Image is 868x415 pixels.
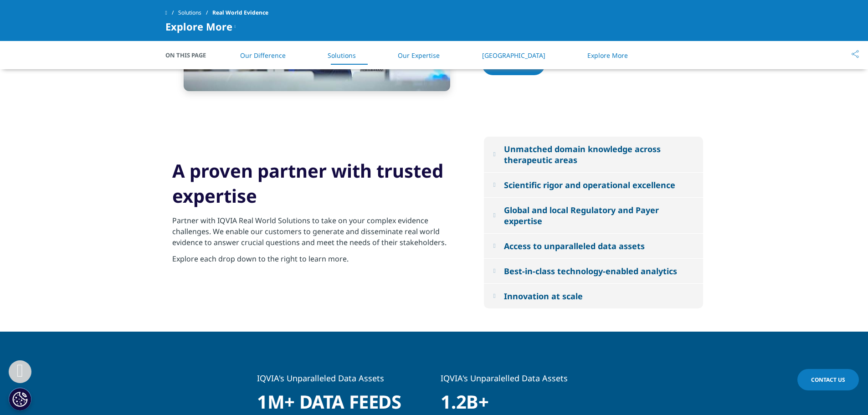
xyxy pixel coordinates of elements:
p: Partner with IQVIA Real World Solutions to take on your complex evidence challenges. We enable ou... [172,215,463,253]
a: [GEOGRAPHIC_DATA] [482,51,545,60]
div: Innovation at scale [504,291,583,302]
button: Best-in-class technology-enabled analytics [484,259,703,283]
div: Global and local Regulatory and Payer expertise [504,205,693,226]
div: Unmatched domain knowledge across therapeutic areas [504,143,693,165]
button: Scientific rigor and operational excellence [484,173,703,197]
span: Contact Us [811,376,845,384]
span: Real World Evidence [212,5,268,21]
button: Innovation at scale [484,284,703,308]
a: Solutions [178,5,212,21]
a: Explore More [587,51,628,60]
a: Our Difference [240,51,286,60]
a: Contact Us [797,369,859,390]
button: Unmatched domain knowledge across therapeutic areas [484,137,703,172]
div: Access to unparalleled data assets [504,241,645,251]
h5: IQVIA's Unparalleled Data Assets [257,373,427,390]
span: Explore More [165,21,232,32]
button: Access to unparalleled data assets [484,234,703,258]
p: Explore each drop down to the right to learn more. [172,253,463,270]
a: Our Expertise [398,51,440,60]
h5: IQVIA's Unparalelled Data Assets [441,373,611,390]
div: Scientific rigor and operational excellence [504,179,675,190]
a: Solutions [328,51,356,60]
button: Cookies Settings [9,388,31,410]
span: On This Page [165,51,216,60]
button: Global and local Regulatory and Payer expertise [484,198,703,233]
h2: A proven partner with trusted expertise [172,158,463,215]
div: Best-in-class technology-enabled analytics [504,266,677,277]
